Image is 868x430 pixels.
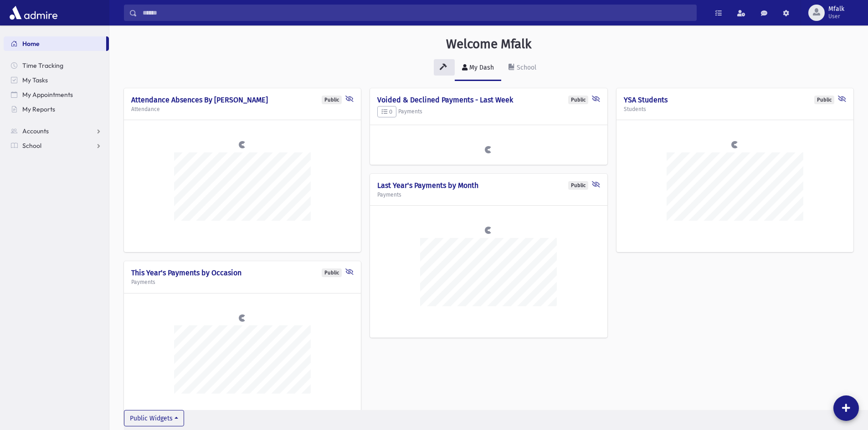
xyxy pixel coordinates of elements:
a: My Dash [455,56,501,81]
span: My Appointments [22,91,73,99]
div: School [515,64,536,71]
h5: Payments [377,192,600,198]
span: My Tasks [22,76,48,84]
a: My Appointments [4,87,109,102]
a: My Reports [4,102,109,116]
h4: Voided & Declined Payments - Last Week [377,96,600,104]
span: User [828,13,844,20]
h5: Attendance [131,106,354,112]
div: Public [322,96,342,104]
a: School [501,56,544,81]
span: Home [22,40,40,48]
a: Time Tracking [4,58,109,73]
span: School [22,142,41,150]
input: Search [137,5,696,21]
span: 0 [381,108,392,115]
span: Accounts [22,127,49,135]
span: My Reports [22,105,55,113]
a: Accounts [4,124,109,138]
a: School [4,138,109,153]
h4: Last Year's Payments by Month [377,181,600,190]
h4: YSA Students [624,96,846,104]
h4: This Year's Payments by Occasion [131,268,354,277]
div: My Dash [467,64,494,71]
button: 0 [377,106,396,118]
h5: Students [624,106,846,112]
div: Public [814,96,834,104]
a: Home [4,36,106,51]
h4: Attendance Absences By [PERSON_NAME] [131,96,354,104]
span: Mfalk [828,5,844,13]
div: Public [568,96,588,104]
h5: Payments [131,279,354,285]
div: Public [568,181,588,190]
button: Public Widgets [124,410,184,426]
h3: Welcome Mfalk [446,36,531,52]
div: Public [322,268,342,277]
span: Time Tracking [22,61,63,70]
h5: Payments [377,106,600,118]
img: AdmirePro [7,4,60,22]
a: My Tasks [4,73,109,87]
